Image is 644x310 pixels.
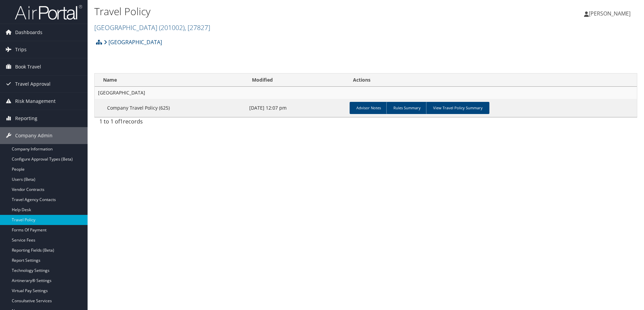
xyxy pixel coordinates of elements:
th: Name: activate to sort column ascending [95,74,246,87]
span: Book Travel [15,58,41,75]
span: Risk Management [15,93,56,110]
span: 1 [120,118,123,125]
span: Reporting [15,110,37,127]
a: [GEOGRAPHIC_DATA] [104,35,162,49]
th: Actions [347,74,637,87]
td: [GEOGRAPHIC_DATA] [95,87,637,99]
td: Company Travel Policy (625) [95,99,246,117]
span: Dashboards [15,24,42,41]
span: , [ 27827 ] [185,23,210,32]
h1: Travel Policy [94,4,456,19]
div: 1 to 1 of records [99,117,225,129]
span: Company Admin [15,127,53,144]
td: [DATE] 12:07 pm [246,99,347,117]
a: Rules Summary [386,102,427,114]
a: View Travel Policy Summary [426,102,489,114]
th: Modified: activate to sort column ascending [246,74,347,87]
span: ( 201002 ) [159,23,185,32]
img: airportal-logo.png [15,4,82,20]
a: Advisor Notes [350,102,388,114]
a: [GEOGRAPHIC_DATA] [94,23,210,32]
span: Travel Approval [15,76,51,92]
span: [PERSON_NAME] [589,10,631,17]
span: Trips [15,41,27,58]
a: [PERSON_NAME] [584,3,637,24]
